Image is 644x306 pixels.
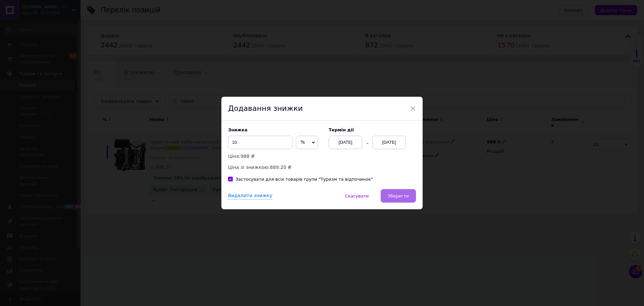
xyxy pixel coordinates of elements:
div: Застосувати для всіх товарів групи "Туризм та відпочинок" [235,176,373,182]
p: Ціна: [228,152,322,160]
span: % [301,139,305,145]
button: Зберегти [381,189,416,203]
div: [DATE] [372,136,406,149]
span: 988 ₴ [240,154,255,159]
span: Додавання знижки [228,104,303,113]
label: Термін дії [329,127,416,132]
button: Скасувати [338,189,376,203]
div: [DATE] [329,136,362,149]
span: Скасувати [345,193,369,199]
span: Знижка [228,127,248,132]
div: Видалити знижку [228,192,272,200]
input: 0 [228,136,292,149]
p: Ціна зі знижкою: [228,164,322,171]
span: 889.20 ₴ [270,165,291,170]
span: Зберегти [388,193,409,199]
span: × [410,103,416,114]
